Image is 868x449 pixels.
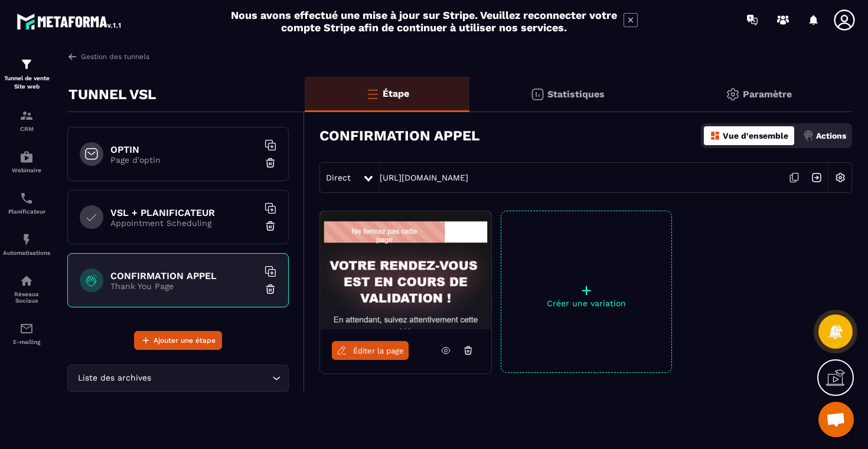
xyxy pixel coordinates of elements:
a: Éditer la page [332,341,409,360]
p: TUNNEL VSL [68,83,156,106]
p: Appointment Scheduling [110,218,258,228]
p: Automatisations [3,250,50,256]
img: arrow-next.bcc2205e.svg [805,166,828,189]
p: Actions [816,131,846,140]
img: logo [17,11,123,32]
h6: CONFIRMATION APPEL [110,270,258,281]
img: trash [265,283,276,295]
p: Thank You Page [110,281,258,291]
a: schedulerschedulerPlanificateur [3,182,50,224]
span: Liste des archives [75,372,154,385]
img: trash [265,157,276,169]
img: scheduler [19,191,34,205]
a: formationformationTunnel de vente Site web [3,48,50,100]
button: Ajouter une étape [134,331,222,350]
h6: VSL + PLANIFICATEUR [110,207,258,218]
p: Paramètre [743,89,792,100]
img: automations [19,150,34,164]
a: automationsautomationsAutomatisations [3,224,50,265]
h3: CONFIRMATION APPEL [319,127,479,144]
h2: Nous avons effectué une mise à jour sur Stripe. Veuillez reconnecter votre compte Stripe afin de ... [230,9,618,34]
img: actions.d6e523a2.png [803,130,814,141]
img: formation [19,109,34,123]
a: automationsautomationsWebinaire [3,141,50,182]
p: CRM [3,126,50,132]
a: [URL][DOMAIN_NAME] [380,173,468,182]
img: social-network [19,274,34,288]
span: Éditer la page [353,346,404,355]
p: Page d'optin [110,155,258,165]
a: social-networksocial-networkRéseaux Sociaux [3,265,50,313]
img: arrow [67,51,78,62]
img: formation [19,57,34,71]
img: automations [19,232,34,247]
p: Vue d'ensemble [723,131,788,140]
span: Direct [326,173,351,182]
img: setting-w.858f3a88.svg [829,166,851,189]
img: image [320,211,491,329]
p: Créer une variation [501,299,671,308]
a: Gestion des tunnels [67,51,149,62]
a: formationformationCRM [3,100,50,141]
div: Ouvrir le chat [818,402,854,437]
input: Search for option [154,372,269,385]
p: E-mailing [3,339,50,345]
img: dashboard-orange.40269519.svg [710,130,720,141]
p: Webinaire [3,167,50,173]
p: Étape [383,88,409,99]
p: Planificateur [3,208,50,215]
p: + [501,282,671,299]
p: Tunnel de vente Site web [3,74,50,91]
a: emailemailE-mailing [3,313,50,354]
img: stats.20deebd0.svg [530,87,544,101]
p: Réseaux Sociaux [3,291,50,304]
div: Search for option [67,365,289,392]
p: Statistiques [547,89,605,100]
img: email [19,322,34,336]
img: setting-gr.5f69749f.svg [726,87,740,101]
span: Ajouter une étape [154,335,216,346]
h6: OPTIN [110,144,258,155]
img: trash [265,220,276,232]
img: bars-o.4a397970.svg [366,87,380,101]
